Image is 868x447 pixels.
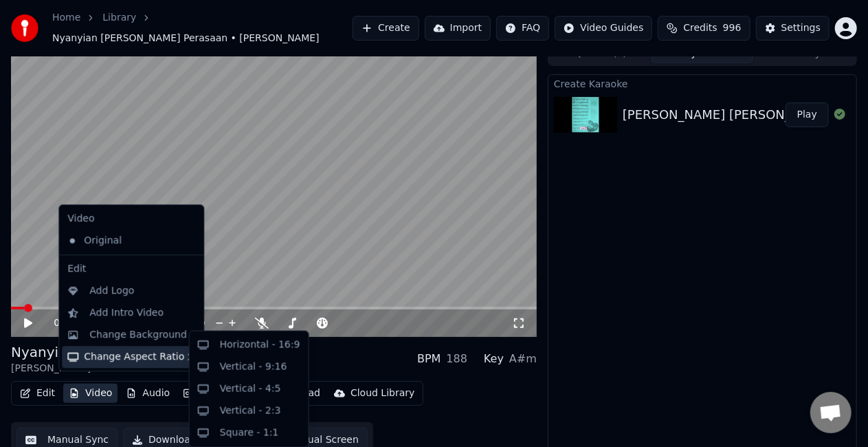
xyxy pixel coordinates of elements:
[102,11,136,25] a: Library
[220,338,300,352] div: Horizontal - 16:9
[120,384,175,403] button: Audio
[350,386,414,400] div: Cloud Library
[52,32,320,45] span: Nyanyian [PERSON_NAME] Perasaan • [PERSON_NAME]
[548,75,856,91] div: Create Karaoke
[89,328,187,342] div: Change Background
[11,342,194,362] div: Nyanyian [PERSON_NAME]
[14,384,60,403] button: Edit
[62,208,201,230] div: Video
[89,306,164,320] div: Add Intro Video
[11,14,38,42] img: youka
[220,360,287,374] div: Vertical - 9:16
[683,21,717,35] span: Credits
[723,21,742,35] span: 996
[52,11,353,45] nav: breadcrumb
[52,11,80,25] a: Home
[62,230,180,252] div: Original
[220,404,281,418] div: Vertical - 2:3
[62,258,201,280] div: Edit
[425,16,491,41] button: Import
[756,16,830,41] button: Settings
[786,102,829,127] button: Play
[178,384,247,403] button: Subtitles
[220,382,281,396] div: Vertical - 4:5
[89,284,134,298] div: Add Logo
[484,351,504,367] div: Key
[447,351,468,367] div: 188
[810,392,852,433] div: Open chat
[417,351,441,367] div: BPM
[54,316,87,330] div: /
[555,16,652,41] button: Video Guides
[496,16,549,41] button: FAQ
[353,16,419,41] button: Create
[63,384,118,403] button: Video
[220,426,279,440] div: Square - 1:1
[509,351,537,367] div: A#m
[54,316,75,330] span: 0:03
[658,16,750,41] button: Credits996
[11,362,194,375] div: [PERSON_NAME]
[62,346,201,368] div: Change Aspect Ratio
[781,21,821,35] div: Settings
